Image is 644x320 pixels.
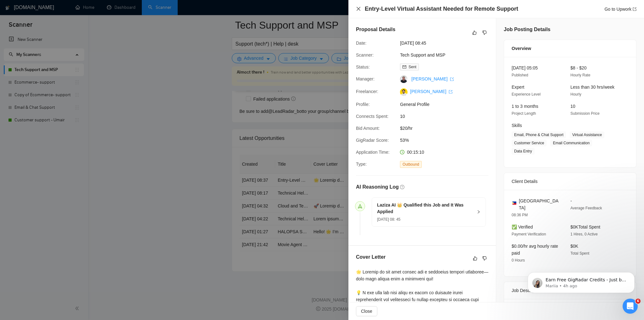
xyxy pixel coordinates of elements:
[633,7,636,11] span: export
[356,89,378,94] span: Freelancer:
[518,259,644,303] iframe: Intercom notifications message
[570,198,572,203] span: -
[512,258,525,262] span: 0 Hours
[408,65,416,69] span: Sent
[512,45,531,52] span: Overview
[604,7,636,12] a: Go to Upworkexport
[471,255,479,262] button: like
[570,244,578,249] span: $0K
[400,125,494,132] span: $20/hr
[410,89,452,94] a: [PERSON_NAME] export
[623,299,638,314] iframe: Intercom live chat
[512,92,541,97] span: Experience Level
[400,185,404,189] span: question-circle
[356,126,380,131] span: Bid Amount:
[400,52,494,58] span: Tech Support and MSP
[550,140,592,146] span: Email Communication
[570,104,575,109] span: 10
[356,253,386,261] h5: Cover Letter
[512,213,528,217] span: 08:36 PM
[570,65,586,70] span: $8 - $20
[361,308,372,315] span: Close
[512,282,629,299] div: Job Description
[570,85,614,90] span: Less than 30 hrs/week
[512,85,524,90] span: Expert
[400,88,408,96] img: c1-Lmoh8f6sE7CY63AH8vJVmDuBvJ-uOrcJQuUt-0_f_vnZcibHCn_SQxvHUCdmcW-
[512,104,538,109] span: 1 to 3 months
[407,150,424,155] span: 00:15:10
[512,123,522,128] span: Skills
[358,204,362,208] span: send
[400,101,494,108] span: General Profile
[512,73,528,77] span: Published
[477,210,480,214] span: right
[400,150,404,154] span: clock-circle
[519,197,560,211] span: [GEOGRAPHIC_DATA]
[356,41,366,46] span: Date:
[449,90,452,94] span: export
[400,161,422,168] span: Outbound
[377,202,473,215] h5: Laziza AI 👑 Qualified this Job and It Was Applied
[356,76,375,81] span: Manager:
[636,299,641,304] span: 6
[450,77,454,81] span: export
[4,3,16,14] button: go back
[356,6,361,11] span: close
[400,40,494,47] span: [DATE] 08:45
[356,26,395,33] h5: Proposal Details
[512,140,547,146] span: Customer Service
[570,92,581,97] span: Hourly
[570,232,598,236] span: 1 Hires, 0 Active
[356,64,370,69] span: Status:
[356,306,377,316] button: Close
[356,162,367,167] span: Type:
[482,256,487,261] span: dislike
[356,138,389,143] span: GigRadar Score:
[512,232,546,236] span: Payment Verification
[402,65,406,69] span: mail
[570,251,589,256] span: Total Spent
[512,173,629,190] div: Client Details
[481,29,488,36] button: dislike
[471,29,478,36] button: like
[570,224,600,229] span: $0K Total Spent
[400,113,494,120] span: 10
[411,76,454,81] a: [PERSON_NAME] export
[512,201,516,205] img: 🇵🇭
[356,183,399,191] h5: AI Reasoning Log
[356,6,361,12] button: Close
[472,30,477,35] span: like
[365,5,518,13] h4: Entry-Level Virtual Assistant Needed for Remote Support
[356,150,390,155] span: Application Time:
[356,114,389,119] span: Connects Spent:
[481,255,488,262] button: dislike
[356,102,370,107] span: Profile:
[482,30,487,35] span: dislike
[570,131,605,138] span: Virtual Assistance
[473,256,477,261] span: like
[512,111,536,116] span: Project Length
[110,3,122,14] button: Expand window
[570,111,600,116] span: Submission Price
[512,131,566,138] span: Email, Phone & Chat Support
[400,137,494,144] span: 53%
[512,224,533,229] span: ✅ Verified
[512,65,538,70] span: [DATE] 05:05
[570,73,590,77] span: Hourly Rate
[512,148,535,155] span: Data Entry
[512,244,558,256] span: $0.00/hr avg hourly rate paid
[570,206,602,210] span: Average Feedback
[377,217,400,222] span: [DATE] 08: 45
[356,52,374,58] span: Scanner:
[504,26,550,33] h5: Job Posting Details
